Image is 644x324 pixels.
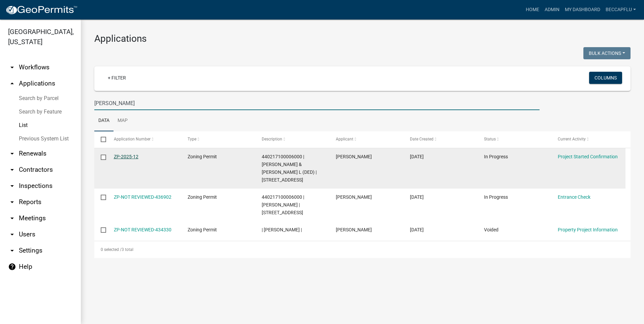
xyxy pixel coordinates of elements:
[477,131,551,148] datatable-header-cell: Status
[8,198,16,206] i: arrow_drop_down
[114,154,138,159] a: ZP-2025-12
[8,63,16,71] i: arrow_drop_down
[404,131,478,148] datatable-header-cell: Date Created
[410,154,424,159] span: 07/02/2025
[558,137,586,141] span: Current Activity
[94,96,540,110] input: Search for applications
[102,72,131,84] a: + Filter
[562,3,603,16] a: My Dashboard
[262,154,317,182] span: 440217100006000 | Carney, Frank J & Dawn L (DED) | 36700 HWY 52
[255,131,329,148] datatable-header-cell: Description
[558,154,618,159] a: Project Started Confirmation
[181,131,255,148] datatable-header-cell: Type
[262,227,302,232] span: | Frank J Carney |
[8,214,16,222] i: arrow_drop_down
[262,194,304,215] span: 440217100006000 | Frank J Carney | 36700 HIghway 523 Bellevue, I A 52031
[114,227,171,232] a: ZP-NOT REVIEWED-434330
[114,194,171,200] a: ZP-NOT REVIEWED-436902
[114,137,151,141] span: Application Number
[8,263,16,271] i: help
[107,131,181,148] datatable-header-cell: Application Number
[94,131,107,148] datatable-header-cell: Select
[484,194,508,200] span: In Progress
[8,150,16,158] i: arrow_drop_down
[484,137,496,141] span: Status
[188,154,217,159] span: Zoning Permit
[8,79,16,88] i: arrow_drop_up
[484,154,508,159] span: In Progress
[410,137,433,141] span: Date Created
[542,3,562,16] a: Admin
[8,230,16,238] i: arrow_drop_down
[188,227,217,232] span: Zoning Permit
[262,137,282,141] span: Description
[188,137,196,141] span: Type
[583,47,631,59] button: Bulk Actions
[410,194,424,200] span: 06/17/2025
[336,194,372,200] span: Frank J Carney
[484,227,498,232] span: Voided
[558,227,618,232] a: Property Project Information
[523,3,542,16] a: Home
[551,131,625,148] datatable-header-cell: Current Activity
[8,247,16,255] i: arrow_drop_down
[94,33,631,44] h3: Applications
[336,154,372,159] span: Frank J Carney
[336,227,372,232] span: Frank J Carney
[603,3,639,16] a: BeccaPflu
[8,182,16,190] i: arrow_drop_down
[188,194,217,200] span: Zoning Permit
[410,227,424,232] span: 06/11/2025
[101,247,122,252] span: 0 selected /
[114,110,132,132] a: Map
[589,72,622,84] button: Columns
[94,241,631,258] div: 3 total
[558,194,590,200] a: Entrance Check
[329,131,404,148] datatable-header-cell: Applicant
[336,137,353,141] span: Applicant
[94,110,114,132] a: Data
[8,166,16,174] i: arrow_drop_down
